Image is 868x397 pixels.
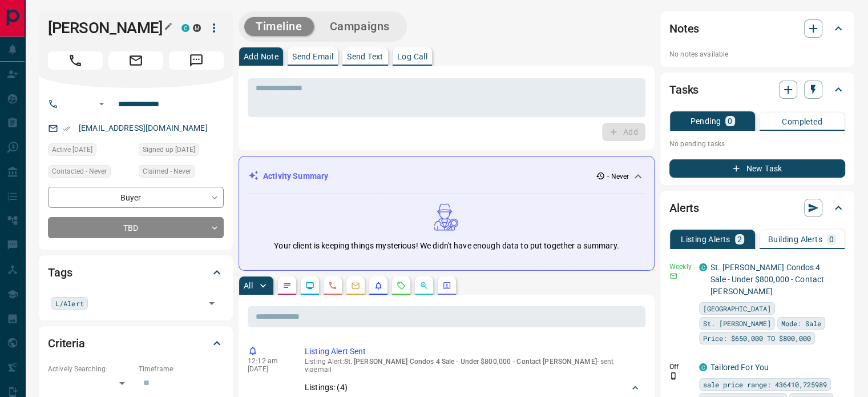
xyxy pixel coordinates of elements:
[244,53,278,61] p: Add Note
[79,123,208,133] a: [EMAIL_ADDRESS][DOMAIN_NAME]
[681,235,730,243] p: Listing Alerts
[48,364,133,374] p: Actively Searching:
[248,357,288,365] p: 12:12 am
[669,372,677,380] svg: Push Notification Only
[703,379,827,390] span: sale price range: 436410,725989
[48,51,103,70] span: Call
[669,135,845,153] p: No pending tasks
[344,358,597,366] span: St. [PERSON_NAME] Condos 4 Sale - Under $800,000 - Contact [PERSON_NAME]
[669,15,845,42] div: Notes
[710,363,769,372] a: Tailored For You
[669,194,845,222] div: Alerts
[728,117,732,125] p: 0
[244,282,253,290] p: All
[204,295,220,311] button: Open
[282,281,292,290] svg: Notes
[669,199,699,217] h2: Alerts
[318,17,401,36] button: Campaigns
[108,51,163,70] span: Email
[143,144,195,155] span: Signed up [DATE]
[347,53,383,61] p: Send Text
[397,53,427,61] p: Log Call
[48,330,224,357] div: Criteria
[737,235,742,243] p: 2
[139,364,224,374] p: Timeframe:
[181,24,189,32] div: condos.ca
[244,17,314,36] button: Timeline
[669,76,845,103] div: Tasks
[274,240,619,252] p: Your client is keeping things mysterious! We didn't have enough data to put together a summary.
[669,262,692,272] p: Weekly
[95,97,108,111] button: Open
[55,298,84,309] span: L/Alert
[63,125,71,133] svg: Email Verified
[710,263,824,296] a: St. [PERSON_NAME] Condos 4 Sale - Under $800,000 - Contact [PERSON_NAME]
[781,318,821,329] span: Mode: Sale
[419,281,429,290] svg: Opportunities
[703,332,811,344] span: Price: $650,000 TO $800,000
[305,346,641,358] p: Listing Alert Sent
[699,263,707,271] div: condos.ca
[607,171,629,182] p: - Never
[768,235,822,243] p: Building Alerts
[248,365,288,373] p: [DATE]
[193,24,201,32] div: mrloft.ca
[52,144,92,155] span: Active [DATE]
[48,259,224,286] div: Tags
[48,263,72,282] h2: Tags
[139,143,224,159] div: Sun Jul 25 2010
[669,19,699,38] h2: Notes
[305,281,314,290] svg: Lead Browsing Activity
[48,143,133,159] div: Mon Feb 12 2024
[703,303,771,314] span: [GEOGRAPHIC_DATA]
[292,53,333,61] p: Send Email
[143,166,191,177] span: Claimed - Never
[48,19,164,37] h1: [PERSON_NAME]
[669,272,677,280] svg: Email
[48,217,224,238] div: TBD
[328,281,337,290] svg: Calls
[305,382,348,394] p: Listings: ( 4 )
[782,118,822,126] p: Completed
[374,281,383,290] svg: Listing Alerts
[829,235,834,243] p: 0
[351,281,360,290] svg: Emails
[669,159,845,178] button: New Task
[669,49,845,59] p: No notes available
[690,117,721,125] p: Pending
[442,281,451,290] svg: Agent Actions
[48,187,224,208] div: Buyer
[169,51,224,70] span: Message
[669,81,699,99] h2: Tasks
[305,358,641,374] p: Listing Alert : - sent via email
[703,318,771,329] span: St. [PERSON_NAME]
[699,363,707,371] div: condos.ca
[263,170,328,182] p: Activity Summary
[52,166,107,177] span: Contacted - Never
[48,334,85,352] h2: Criteria
[248,166,645,187] div: Activity Summary- Never
[397,281,406,290] svg: Requests
[669,362,692,372] p: Off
